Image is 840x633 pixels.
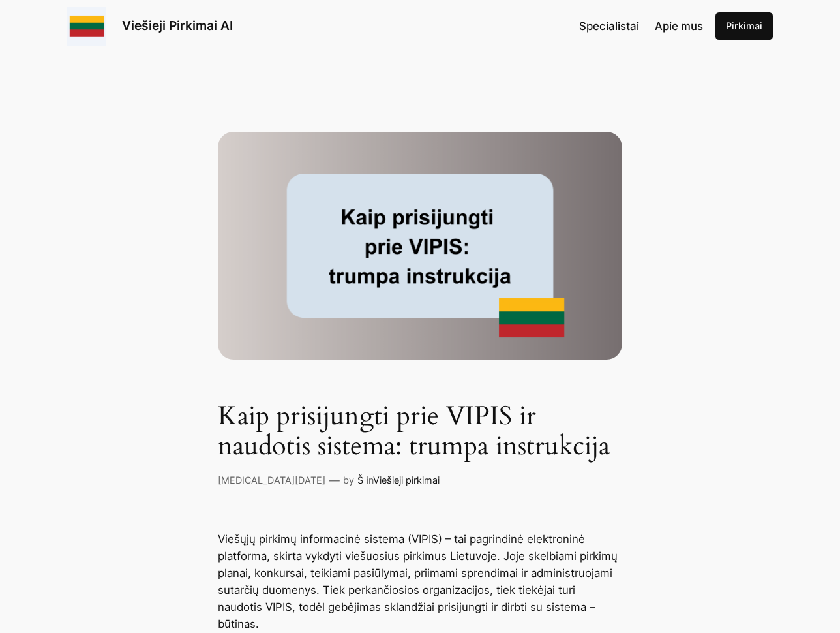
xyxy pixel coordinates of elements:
[655,20,703,33] span: Apie mus
[122,18,233,33] a: Viešieji Pirkimai AI
[218,401,622,461] h1: Kaip prisijungti prie VIPIS ir naudotis sistema: trumpa instrukcija
[579,18,639,35] a: Specialistai
[329,472,340,489] p: —
[343,473,354,487] p: by
[218,474,325,486] a: [MEDICAL_DATA][DATE]
[655,18,703,35] a: Apie mus
[373,474,440,486] a: Viešieji pirkimai
[218,531,622,632] p: Viešųjų pirkimų informacinė sistema (VIPIS) – tai pagrindinė elektroninė platforma, skirta vykdyt...
[715,12,773,40] a: Pirkimai
[357,474,363,486] a: Š
[67,7,106,46] img: Viešieji pirkimai logo
[579,20,639,33] span: Specialistai
[367,474,373,486] span: in
[579,18,703,35] nav: Navigation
